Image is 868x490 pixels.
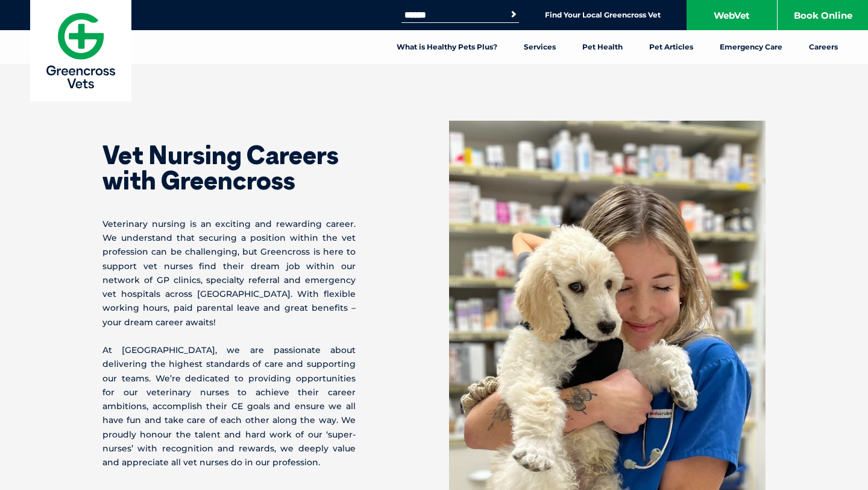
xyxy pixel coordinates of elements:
a: Emergency Care [706,30,796,64]
button: Search [508,8,520,21]
p: At [GEOGRAPHIC_DATA], we are passionate about delivering the highest standards of care and suppor... [102,343,356,469]
h2: Vet Nursing Careers with Greencross [102,142,356,193]
a: Careers [796,30,851,64]
p: Veterinary nursing is an exciting and rewarding career. We understand that securing a position wi... [102,217,356,329]
a: Pet Health [569,30,636,64]
a: Services [511,30,569,64]
a: What is Healthy Pets Plus? [383,30,511,64]
a: Find Your Local Greencross Vet [545,10,661,20]
a: Pet Articles [636,30,706,64]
